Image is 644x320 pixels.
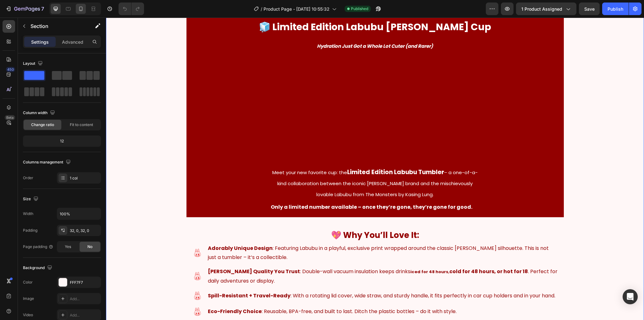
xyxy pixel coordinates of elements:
button: Publish [602,3,629,15]
strong: Spill-Resistant + Travel-Ready [102,274,185,282]
strong: [PERSON_NAME] Quality You Trust [102,250,194,257]
div: Video [23,312,33,318]
div: 450 [6,67,15,72]
strong: Adorably Unique Design [102,227,167,234]
img: gempages_585147171758670683-29352768-2fd6-4dcc-b9f2-44bd1708a7f7.png [86,229,97,241]
div: Add... [70,296,99,302]
span: / [261,6,262,12]
p: Settings [31,39,49,45]
span: Meet your new favorite cup: the [166,152,241,158]
button: 1 product assigned [516,3,576,15]
span: Save [584,6,595,12]
strong: Hydration Just Got a Whole Lot Cuter (and Rarer) [211,25,327,32]
button: Save [579,3,600,15]
span: No [87,244,92,250]
div: Width [23,211,33,217]
div: Columns management [23,158,72,167]
span: Only a limited number available – once they’re gone, they’re gone for good. [165,186,366,193]
div: Publish [608,6,623,12]
p: : Double-wall vacuum insulation keeps drinks , . Perfect for daily adventures or display. [102,250,452,268]
p: Section [31,22,82,30]
div: Open Intercom Messenger [623,289,638,304]
span: Product Page - [DATE] 10:55:32 [264,6,330,12]
span: Change ratio [31,122,54,128]
img: gempages_585147171758670683-7ca3e852-a739-4c74-8e51-2ca762a7179f.png [86,272,97,284]
div: 12 [24,137,100,146]
div: Page padding [23,244,53,250]
div: Padding [23,228,37,233]
div: Beta [5,115,15,120]
div: Order [23,175,33,181]
strong: Eco-Friendly Choice [102,290,156,297]
p: 7 [41,5,44,13]
p: : With a rotating lid cover, wide straw, and sturdy handle, it fits perfectly in car cup holders ... [102,274,452,283]
strong: cold for 48 hours, or hot for 18 [343,250,422,257]
span: – a one-of-a-kind collaboration between the iconic [PERSON_NAME] brand and the mischievously lova... [171,152,372,180]
button: 7 [3,3,47,15]
img: gempages_585147171758670683-7ca3e852-a739-4c74-8e51-2ca762a7179f.png [86,288,97,300]
span: Fit to content [70,122,93,128]
div: FFF7F7 [70,280,99,285]
strong: iced for 48 hours [304,251,342,257]
div: Undo/Redo [119,3,144,15]
div: Background [23,264,53,272]
div: Column width [23,109,56,117]
p: : Featuring Labubu in a playful, exclusive print wrapped around the classic [PERSON_NAME] silhoue... [102,226,452,245]
p: : Reusable, BPA-free, and built to last. Ditch the plastic bottles – do it with style. [102,290,452,299]
strong: Limited Edition Labubu Tumbler [241,150,338,159]
iframe: Design area [106,18,644,320]
span: Yes [65,244,71,250]
div: Add... [70,312,99,318]
strong: 💖 Why You’ll Love It: [225,212,313,223]
img: gempages_585147171758670683-7ca3e852-a739-4c74-8e51-2ca762a7179f.png [86,253,97,265]
div: 1 col [70,175,99,181]
div: Image [23,296,34,301]
div: Size [23,195,40,203]
p: Advanced [62,39,83,45]
div: 32, 0, 32, 0 [70,228,99,234]
div: Layout [23,59,44,68]
span: Published [351,6,368,12]
span: 1 product assigned [521,6,562,12]
div: Color [23,279,33,285]
input: Auto [57,208,101,219]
